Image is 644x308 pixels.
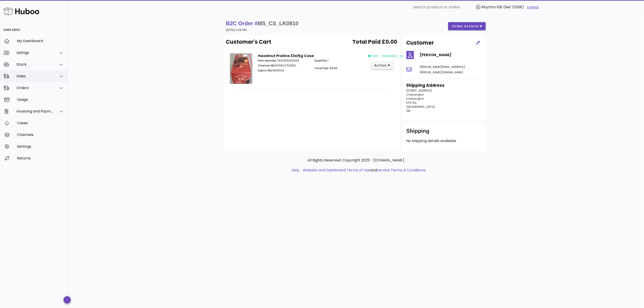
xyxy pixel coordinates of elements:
[406,109,410,113] span: GB
[406,93,424,97] span: Chessington
[372,53,405,59] span: not_released_yet
[258,59,277,62] span: Item Number:
[258,64,276,67] span: Channel SKU:
[258,59,309,63] p: 7640155340663
[17,156,64,160] div: Returns
[420,65,465,74] span: [PERSON_NAME][EMAIL_ADDRESS][PERSON_NAME][DOMAIN_NAME]
[377,168,426,173] a: Service Terms & Conditions
[314,59,365,63] p: 1
[452,24,479,29] span: order actions
[503,5,524,10] span: (Ref: 12308)
[258,69,309,73] p: 805564
[406,39,434,47] h2: Customer
[17,133,64,137] div: Channels
[406,101,417,105] span: KT9 1XQ
[17,121,64,125] div: Cases
[17,144,64,149] div: Settings
[230,53,252,84] img: Product Image
[371,61,394,69] button: action
[258,20,298,26] span: MS_CS_LK0810
[226,38,271,46] span: Customer's Cart
[16,109,53,113] div: Invoicing and Payments
[406,82,482,89] h3: Shipping Address
[3,6,39,16] img: Huboo Logo
[301,168,426,173] li: and
[17,39,64,43] div: My Dashboard
[16,51,53,55] div: Listings
[406,105,435,109] span: [GEOGRAPHIC_DATA]
[374,63,387,68] span: action
[482,5,502,10] span: Rhythm 108
[17,97,64,102] div: Usage
[227,158,485,163] p: All Rights Reserved. Copyright 2025 - [DOMAIN_NAME]
[291,168,299,173] a: help
[258,64,309,68] p: R108CCPQ15EU
[406,97,424,101] span: Chessington
[353,38,397,46] span: Total Paid £0.00
[226,28,247,32] small: [DATE] 4:28 PM
[226,20,298,26] strong: B2C Order #
[16,62,53,67] div: Stock
[406,138,482,144] p: No shipping details available
[16,74,53,78] div: Sales
[303,168,370,173] a: Website and Dashboard Terms of Use
[406,127,482,138] div: Shipping
[406,89,432,92] span: [STREET_ADDRESS]
[258,69,273,72] span: Huboo SKU:
[258,53,314,58] strong: Hazelnut Praline 33x15g Case
[527,5,539,10] a: Logout
[314,66,337,70] span: Total Paid: £0.00
[420,52,482,58] h4: [PERSON_NAME]
[448,22,486,30] button: order actions
[314,59,328,62] span: Quantity:
[16,86,53,90] div: Orders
